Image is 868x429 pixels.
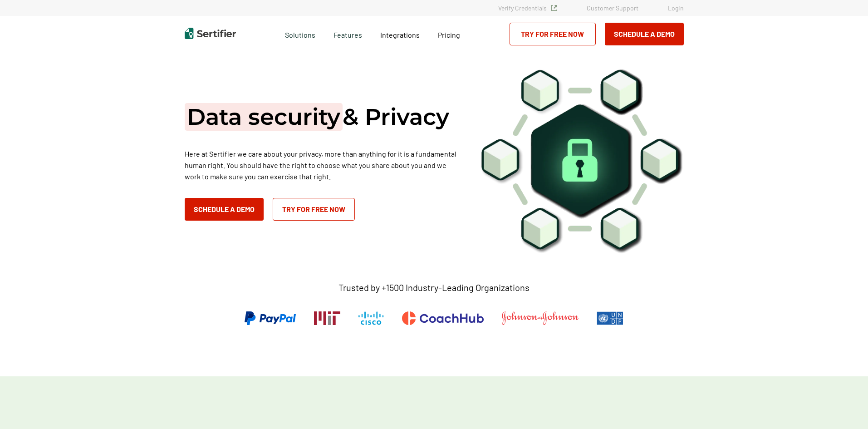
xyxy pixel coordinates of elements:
span: Pricing [438,30,460,39]
span: Data security [185,103,343,131]
a: Integrations [380,28,420,39]
img: Verified [551,5,557,11]
img: CoachHub [402,311,484,325]
span: Solutions [285,28,315,39]
a: Customer Support [587,4,638,12]
a: Verify Credentials [498,4,557,12]
img: Cisco [358,311,384,325]
span: Integrations [380,30,420,39]
a: Login [668,4,684,12]
h1: & Privacy [185,102,449,132]
img: UNDP [597,311,623,325]
p: Here at Sertifier we care about your privacy, more than anything for it is a fundamental human ri... [185,148,457,182]
img: PayPal [245,311,296,325]
img: Sertifier | Digital Credentialing Platform [185,28,236,39]
a: Try for Free Now [273,198,355,221]
a: Try for Free Now [510,23,596,45]
a: Pricing [438,28,460,39]
img: Johnson & Johnson [502,311,578,325]
img: Massachusetts Institute of Technology [314,311,340,325]
p: Trusted by +1500 Industry-Leading Organizations [338,282,530,293]
span: Features [333,28,362,39]
img: data security hero [480,68,684,255]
